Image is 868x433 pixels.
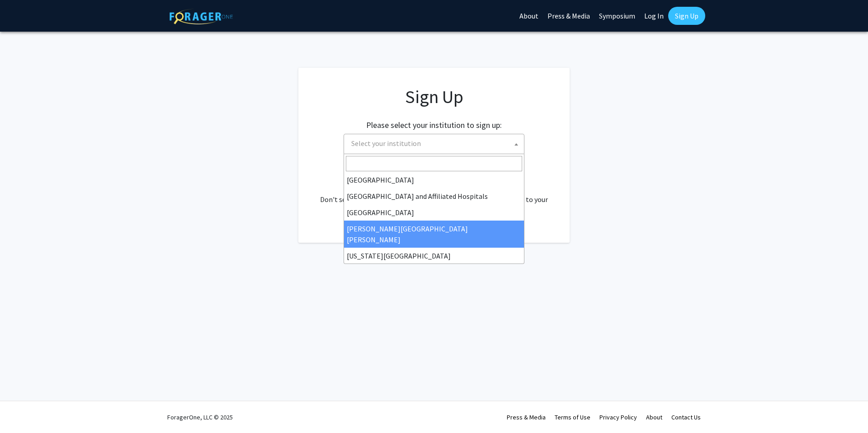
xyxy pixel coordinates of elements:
[348,134,524,153] span: Select your institution
[646,413,662,421] a: About
[170,9,233,24] img: ForagerOne Logo
[167,401,233,433] div: ForagerOne, LLC © 2025
[316,172,552,216] div: Already have an account? . Don't see your institution? about bringing ForagerOne to your institut...
[7,392,38,426] iframe: Chat
[599,413,637,421] a: Privacy Policy
[668,7,705,25] a: Sign Up
[344,248,524,264] li: [US_STATE][GEOGRAPHIC_DATA]
[507,413,546,421] a: Press & Media
[351,139,421,148] span: Select your institution
[344,188,524,204] li: [GEOGRAPHIC_DATA] and Affiliated Hospitals
[671,413,701,421] a: Contact Us
[344,134,524,154] span: Select your institution
[344,204,524,221] li: [GEOGRAPHIC_DATA]
[346,156,522,171] input: Search
[344,172,524,188] li: [GEOGRAPHIC_DATA]
[316,86,552,108] h1: Sign Up
[555,413,590,421] a: Terms of Use
[344,221,524,248] li: [PERSON_NAME][GEOGRAPHIC_DATA][PERSON_NAME]
[366,120,502,130] h2: Please select your institution to sign up:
